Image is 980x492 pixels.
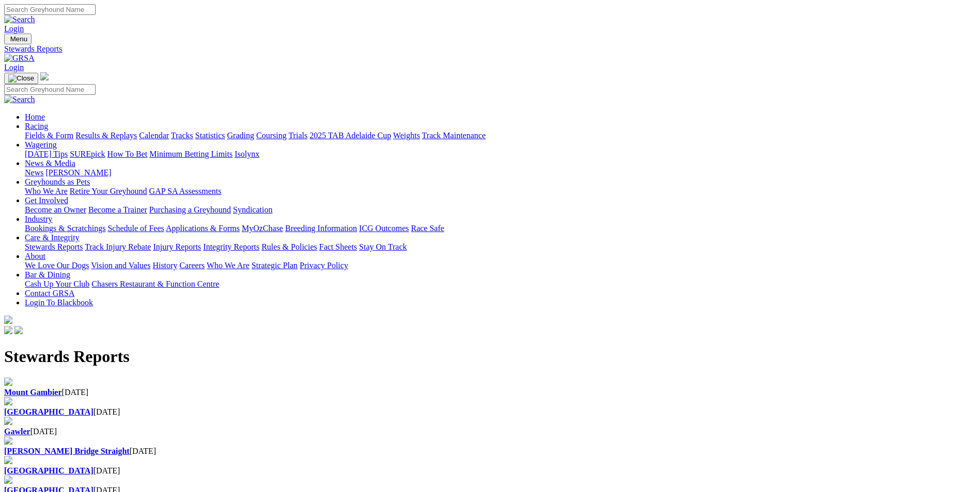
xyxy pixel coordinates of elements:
a: Bar & Dining [25,270,70,279]
a: How To Bet [107,150,148,158]
a: Grading [227,131,254,140]
div: Bar & Dining [25,280,976,289]
img: logo-grsa-white.png [40,72,49,80]
a: Purchasing a Greyhound [149,205,231,214]
div: [DATE] [4,407,976,417]
a: We Love Our Dogs [25,261,89,270]
div: [DATE] [4,427,976,436]
a: [PERSON_NAME] Bridge Straight [4,447,130,455]
a: Home [25,112,45,121]
a: Breeding Information [285,224,357,233]
a: Coursing [256,131,287,140]
a: Vision and Values [91,261,150,270]
a: Become an Owner [25,205,86,214]
a: Gawler [4,427,30,436]
a: Calendar [139,131,169,140]
div: About [25,261,976,270]
img: file-red.svg [4,456,12,464]
a: Race Safe [411,224,444,233]
a: Injury Reports [153,242,201,251]
a: Contact GRSA [25,289,74,298]
a: Weights [393,131,420,140]
img: Search [4,95,35,104]
input: Search [4,84,96,95]
a: [GEOGRAPHIC_DATA] [4,466,94,475]
a: Privacy Policy [300,261,348,270]
a: Stay On Track [359,242,407,251]
a: 2025 TAB Adelaide Cup [309,131,391,140]
div: [DATE] [4,388,976,397]
a: Track Maintenance [422,131,486,140]
a: Strategic Plan [252,261,298,270]
a: Stewards Reports [25,242,83,251]
a: [PERSON_NAME] [45,168,111,177]
a: Login To Blackbook [25,298,93,307]
a: Greyhounds as Pets [25,177,90,186]
a: Isolynx [235,150,259,158]
a: [DATE] Tips [25,150,68,158]
a: Rules & Policies [261,242,317,251]
img: Search [4,15,35,24]
a: Track Injury Rebate [85,242,151,251]
div: Wagering [25,150,976,159]
a: Bookings & Scratchings [25,224,105,233]
div: [DATE] [4,447,976,456]
a: Results & Replays [75,131,137,140]
div: Greyhounds as Pets [25,187,976,196]
div: Industry [25,224,976,233]
a: About [25,252,45,260]
div: [DATE] [4,466,976,475]
a: MyOzChase [242,224,283,233]
a: Who We Are [207,261,250,270]
a: GAP SA Assessments [149,187,222,195]
div: News & Media [25,168,976,177]
a: Retire Your Greyhound [70,187,147,195]
a: [GEOGRAPHIC_DATA] [4,407,94,416]
button: Toggle navigation [4,34,32,44]
a: Chasers Restaurant & Function Centre [91,280,219,288]
img: file-red.svg [4,397,12,405]
div: Get Involved [25,205,976,215]
a: SUREpick [70,150,105,158]
h1: Stewards Reports [4,347,976,366]
a: Schedule of Fees [107,224,164,233]
a: Login [4,24,24,33]
a: Login [4,63,24,72]
a: Integrity Reports [203,242,259,251]
button: Toggle navigation [4,73,38,84]
img: logo-grsa-white.png [4,316,12,324]
a: Trials [288,131,307,140]
img: file-red.svg [4,378,12,386]
a: News [25,168,43,177]
img: file-red.svg [4,417,12,425]
a: Wagering [25,140,57,149]
span: Menu [10,35,27,43]
img: file-red.svg [4,436,12,445]
a: Mount Gambier [4,388,62,397]
a: Tracks [171,131,193,140]
img: facebook.svg [4,326,12,334]
a: Stewards Reports [4,44,976,54]
a: Industry [25,215,52,223]
a: ICG Outcomes [359,224,409,233]
div: Care & Integrity [25,242,976,252]
a: Careers [179,261,205,270]
a: Minimum Betting Limits [149,150,232,158]
input: Search [4,4,96,15]
a: Become a Trainer [88,205,147,214]
a: Racing [25,122,48,130]
a: Who We Are [25,187,68,195]
img: GRSA [4,54,35,63]
img: file-red.svg [4,475,12,484]
a: Statistics [195,131,225,140]
a: History [152,261,177,270]
a: Get Involved [25,196,68,205]
a: Care & Integrity [25,233,80,242]
a: Cash Up Your Club [25,280,89,288]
